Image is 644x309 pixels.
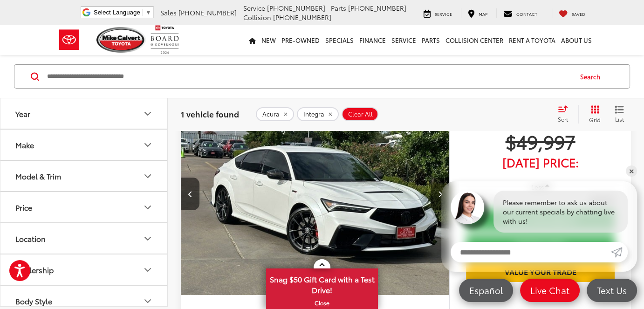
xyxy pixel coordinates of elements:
[558,25,595,55] a: About Us
[342,107,378,121] button: Clear All
[259,25,279,55] a: New
[527,179,555,195] button: Less
[160,8,177,17] span: Sales
[553,105,578,124] button: Select sort value
[0,192,168,222] button: PricePrice
[558,115,568,123] span: Sort
[267,269,377,298] span: Snag $50 Gift Card with a Test Drive!
[479,11,487,17] span: Map
[451,191,484,224] img: Agent profile photo
[262,110,280,118] span: Acura
[331,3,346,13] span: Parts
[267,3,325,13] span: [PHONE_NUMBER]
[0,223,168,254] button: LocationLocation
[389,25,419,55] a: Service
[322,25,356,55] a: Specials
[587,279,637,302] a: Text Us
[181,93,451,295] div: 2025 Acura Integra Type S 1
[15,296,52,305] div: Body Style
[465,284,507,296] span: Español
[572,11,585,17] span: Saved
[578,105,608,124] button: Grid View
[496,8,544,18] a: Contact
[571,65,614,88] button: Search
[461,8,494,18] a: Map
[15,265,54,274] div: Dealership
[608,105,631,124] button: List View
[0,161,168,191] button: Model & TrimModel & Trim
[181,108,239,119] span: 1 vehicle found
[178,8,237,17] span: [PHONE_NUMBER]
[451,242,611,262] input: Enter your message
[506,25,558,55] a: Rent a Toyota
[142,233,153,244] div: Location
[243,13,271,22] span: Collision
[348,3,406,13] span: [PHONE_NUMBER]
[243,3,265,13] span: Service
[589,116,601,124] span: Grid
[142,264,153,275] div: Dealership
[0,98,168,129] button: YearYear
[46,65,571,88] input: Search by Make, Model, or Keyword
[520,279,580,302] a: Live Chat
[181,93,451,295] a: 2025 Acura Integra Type S2025 Acura Integra Type S2025 Acura Integra Type S2025 Acura Integra Type S
[142,171,153,182] div: Model & Trim
[0,130,168,160] button: MakeMake
[443,25,506,55] a: Collision Center
[303,110,324,118] span: Integra
[297,107,339,121] button: remove Integra
[516,11,537,17] span: Contact
[348,110,373,118] span: Clear All
[15,109,30,118] div: Year
[15,140,34,149] div: Make
[142,108,153,119] div: Year
[419,25,443,55] a: Parts
[552,8,592,18] a: My Saved Vehicles
[435,11,452,17] span: Service
[142,139,153,151] div: Make
[256,107,294,121] button: remove Acura
[592,284,631,296] span: Text Us
[96,27,146,53] img: Mike Calvert Toyota
[356,25,389,55] a: Finance
[142,295,153,307] div: Body Style
[15,203,32,212] div: Price
[493,191,628,233] div: Please remember to ask us about our current specials by chatting live with us!
[181,178,199,210] button: Previous image
[526,284,574,296] span: Live Chat
[52,25,87,55] img: Toyota
[459,279,513,302] a: Español
[94,9,140,16] span: Select Language
[431,178,449,210] button: Next image
[466,158,615,167] span: [DATE] Price:
[145,9,151,16] span: ▼
[15,172,61,180] div: Model & Trim
[15,234,46,243] div: Location
[611,242,628,262] a: Submit
[143,9,143,16] span: ​
[142,202,153,213] div: Price
[273,13,331,22] span: [PHONE_NUMBER]
[246,25,259,55] a: Home
[615,115,624,123] span: List
[279,25,322,55] a: Pre-Owned
[417,8,459,18] a: Service
[181,93,451,295] img: 2025 Acura Integra Type S
[0,254,168,285] button: DealershipDealership
[466,130,615,153] span: $49,997
[94,9,151,16] a: Select Language​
